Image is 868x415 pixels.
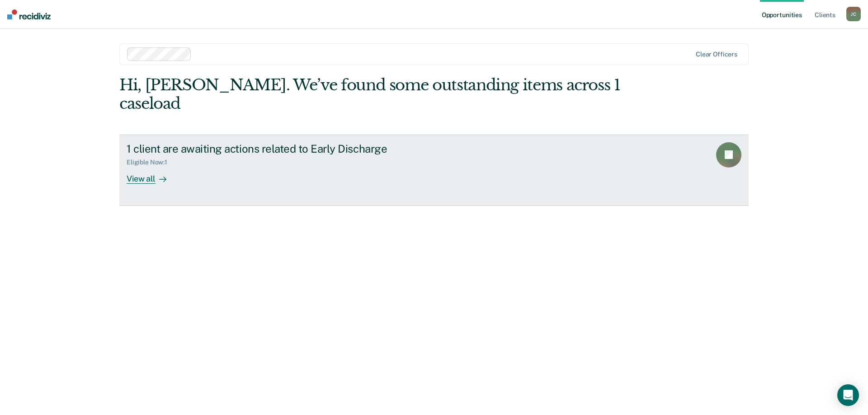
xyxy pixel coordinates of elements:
[696,51,737,58] div: Clear officers
[127,159,175,166] div: Eligible Now : 1
[846,7,861,21] div: J C
[127,142,444,155] div: 1 client are awaiting actions related to Early Discharge
[119,135,749,206] a: 1 client are awaiting actions related to Early DischargeEligible Now:1View all
[127,166,177,184] div: View all
[119,76,623,113] div: Hi, [PERSON_NAME]. We’ve found some outstanding items across 1 caseload
[837,384,859,406] div: Open Intercom Messenger
[846,7,861,21] button: JC
[7,9,51,19] img: Recidiviz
